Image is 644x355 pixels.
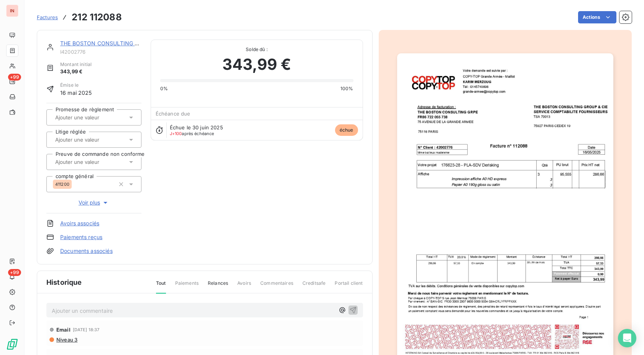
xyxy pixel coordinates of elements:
a: Documents associés [60,247,113,255]
span: J+100 [170,131,182,136]
a: THE BOSTON CONSULTING GRPE [60,40,149,46]
span: Émise le [60,82,92,89]
span: 0% [160,85,168,92]
img: Logo LeanPay [6,338,18,350]
span: [DATE] 18:37 [73,327,100,332]
span: échue [335,124,358,136]
span: I42002776 [60,49,141,55]
div: Open Intercom Messenger [618,329,636,347]
span: Email [56,327,71,333]
span: 16 mai 2025 [60,89,92,97]
span: Niveau 3 [56,337,77,343]
a: Factures [37,13,58,21]
input: Ajouter une valeur [54,136,131,143]
span: Échue le 30 juin 2025 [170,124,223,130]
span: Historique [46,277,82,287]
span: Relances [208,280,228,293]
span: +99 [8,74,21,81]
input: Ajouter une valeur [54,114,131,121]
span: Paiements [175,280,199,293]
span: Échéance due [156,111,191,117]
div: IN [6,5,18,17]
span: +99 [8,269,21,276]
span: Creditsafe [302,280,326,293]
h3: 212 112088 [72,10,122,24]
a: Paiements reçus [60,233,102,241]
span: Voir plus [79,199,109,206]
span: Solde dû : [160,46,353,53]
button: Actions [578,11,616,23]
span: Commentaires [260,280,293,293]
a: Avoirs associés [60,220,99,227]
span: Portail client [335,280,363,293]
span: Tout [156,280,166,294]
button: Voir plus [46,198,141,207]
span: 411200 [55,182,69,187]
span: 100% [340,85,353,92]
span: Factures [37,14,58,20]
span: après échéance [170,131,214,136]
span: Montant initial [60,61,92,68]
input: Ajouter une valeur [54,159,131,165]
span: Avoirs [237,280,251,293]
span: 343,99 € [222,53,291,76]
span: 343,99 € [60,68,92,76]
